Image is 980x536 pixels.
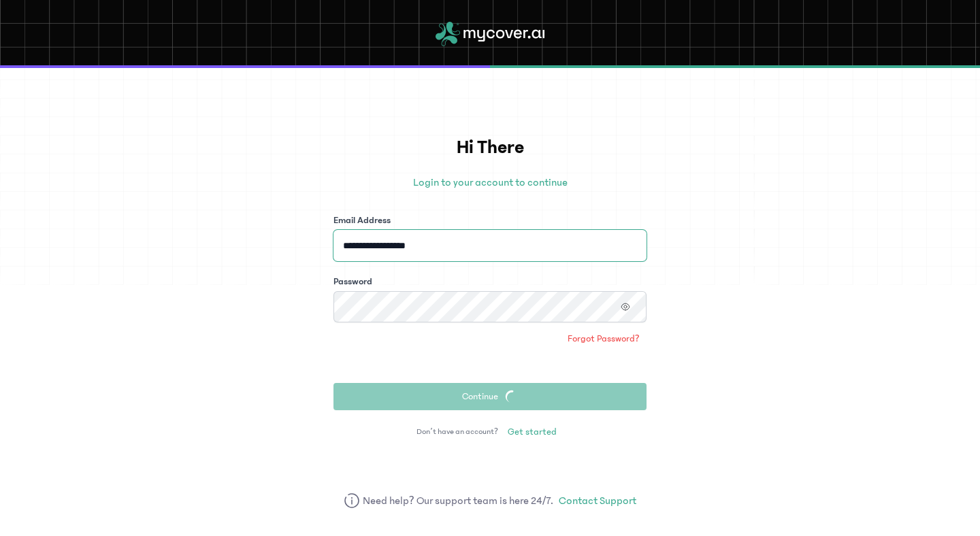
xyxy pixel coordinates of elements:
[333,174,647,190] p: Login to your account to continue
[568,332,640,346] span: Forgot Password?
[333,133,647,162] h1: Hi There
[508,425,557,439] span: Get started
[333,383,647,410] button: Continue
[561,328,647,350] a: Forgot Password?
[333,275,372,288] label: Password
[416,426,498,437] span: Don’t have an account?
[333,214,391,227] label: Email Address
[559,492,636,509] a: Contact Support
[363,492,554,509] span: Need help? Our support team is here 24/7.
[462,390,498,403] span: Continue
[501,421,563,443] a: Get started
